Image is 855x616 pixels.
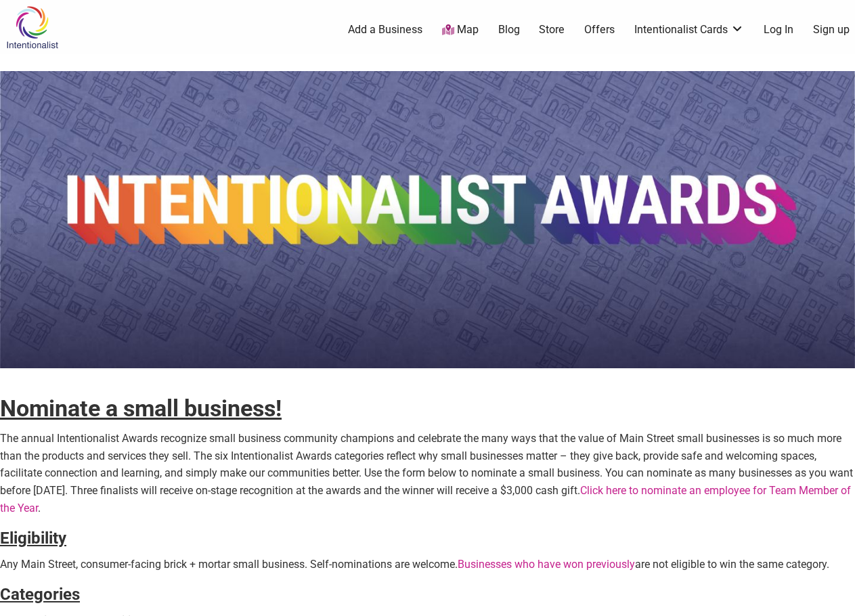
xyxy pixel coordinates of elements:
[348,22,422,37] a: Add a Business
[498,22,520,37] a: Blog
[539,22,565,37] a: Store
[442,22,479,38] a: Map
[584,22,615,37] a: Offers
[813,22,850,37] a: Sign up
[634,22,744,37] a: Intentionalist Cards
[458,558,635,571] a: Businesses who have won previously
[764,22,793,37] a: Log In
